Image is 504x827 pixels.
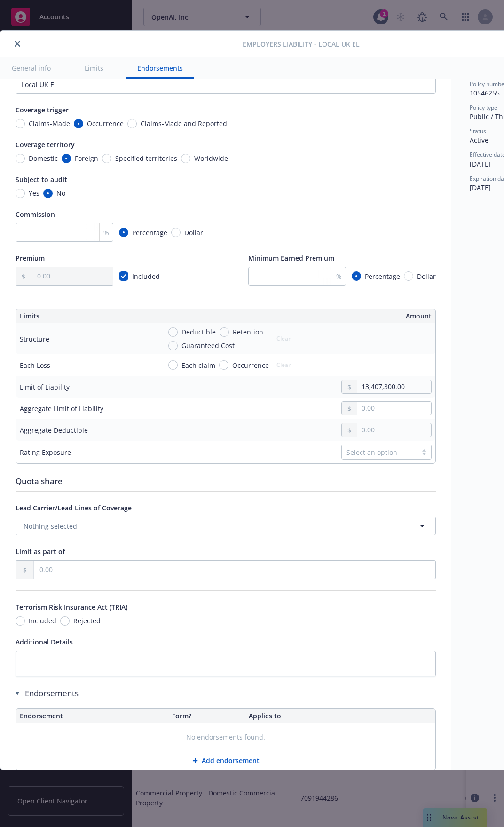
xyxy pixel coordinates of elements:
th: Limits [16,309,184,323]
span: Retention [233,327,263,337]
input: Rejected [60,616,70,626]
span: 10546255 [470,88,500,97]
span: Coverage trigger [16,105,69,114]
th: Endorsement [16,709,168,723]
div: Rating Exposure [20,447,71,457]
input: Domestic [16,154,25,163]
span: Percentage [365,271,400,281]
input: Dollar [404,271,413,281]
input: 0.00 [357,402,431,415]
span: Limit as part of [16,547,65,556]
span: Additional Details [16,637,73,646]
span: % [336,271,342,281]
input: No [43,189,53,198]
span: Policy type [470,103,497,111]
span: Guaranteed Cost [181,341,235,350]
button: Add endorsement [16,751,435,770]
input: Worldwide [181,154,190,163]
span: Domestic [29,153,58,163]
th: Applies to [245,709,435,723]
span: Claims-Made [29,119,70,128]
span: Included [132,272,160,281]
input: Percentage [352,271,361,281]
div: Each Loss [20,360,50,370]
span: Occurrence [87,119,124,128]
span: Dollar [184,228,203,238]
span: Status [470,127,486,135]
span: % [103,228,109,238]
span: Included [29,616,56,626]
th: Form? [168,709,244,723]
input: 0.00 [357,423,431,437]
div: Aggregate Deductible [20,425,88,435]
span: Minimum Earned Premium [248,254,334,262]
button: General info [0,57,62,79]
span: Rejected [73,616,101,626]
span: Nothing selected [24,521,77,531]
input: Yes [16,189,25,198]
div: Endorsements [16,688,436,699]
span: No [56,188,65,198]
span: Worldwide [194,153,228,163]
div: Quota share [16,475,436,487]
span: Coverage territory [16,140,75,149]
span: Commission [16,210,55,219]
span: Yes [29,188,39,198]
button: Nothing selected [16,517,436,535]
input: 0.00 [31,267,113,285]
span: Foreign [75,153,98,163]
div: Aggregate Limit of Liability [20,404,103,413]
span: Lead Carrier/Lead Lines of Coverage [16,503,132,512]
span: Employers Liability - Local UK EL [243,39,360,49]
div: Limit of Liability [20,382,70,392]
span: Premium [16,254,45,262]
span: Deductible [181,327,216,337]
input: Percentage [119,228,128,237]
input: Deductible [168,327,178,337]
button: Endorsements [126,57,194,79]
span: [DATE] [470,159,491,168]
input: Retention [220,327,229,337]
button: Limits [73,57,115,79]
input: Guaranteed Cost [168,341,178,350]
input: Foreign [62,154,71,163]
span: Claims-Made and Reported [141,119,227,128]
button: close [12,38,23,49]
span: Each claim [181,360,215,370]
input: 0.00 [357,380,431,393]
input: Occurrence [219,360,228,370]
div: Structure [20,334,49,344]
input: Claims-Made and Reported [127,119,137,128]
input: Claims-Made [16,119,25,128]
input: Occurrence [74,119,83,128]
span: Occurrence [232,360,269,370]
span: Subject to audit [16,175,67,184]
th: Amount [230,309,435,323]
span: Percentage [132,228,167,238]
input: 0.00 [34,561,435,579]
input: Each claim [168,360,178,370]
input: Dollar [171,228,181,237]
span: Dollar [417,271,436,281]
span: Terrorism Risk Insurance Act (TRIA) [16,603,127,612]
input: Specified territories [102,154,111,163]
span: [DATE] [470,183,491,192]
div: Select an option [346,447,412,457]
span: Specified territories [115,153,177,163]
input: Included [16,616,25,626]
span: Active [470,135,488,144]
span: No endorsements found. [186,732,265,742]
